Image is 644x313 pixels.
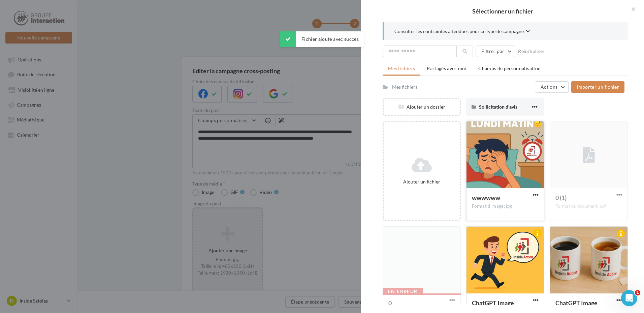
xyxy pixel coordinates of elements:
div: Format d'image: jpg [472,203,539,209]
h2: Sélectionner un fichier [372,8,633,14]
div: Fichier ajouté avec succès [280,31,364,47]
span: Consulter les contraintes attendues pour ce type de campagne [394,28,524,35]
span: Importer un fichier [577,84,619,90]
iframe: Intercom live chat [621,290,637,306]
span: 1 [635,290,640,295]
div: Ajouter un dossier [384,104,460,110]
button: Actions [535,81,569,93]
div: Mes fichiers [392,84,417,90]
span: Partagés avec moi [427,65,466,71]
span: Mes fichiers [388,65,415,71]
span: Actions [541,84,557,90]
span: wwwwww [472,194,500,201]
button: Filtrer par [476,46,515,57]
span: Sollicitation d'avis [479,104,517,110]
span: Champs de personnalisation [478,65,541,71]
button: Consulter les contraintes attendues pour ce type de campagne [394,28,530,36]
div: Ajouter un fichier [386,178,457,185]
button: Réinitialiser [515,47,548,55]
button: Importer un fichier [571,81,624,93]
